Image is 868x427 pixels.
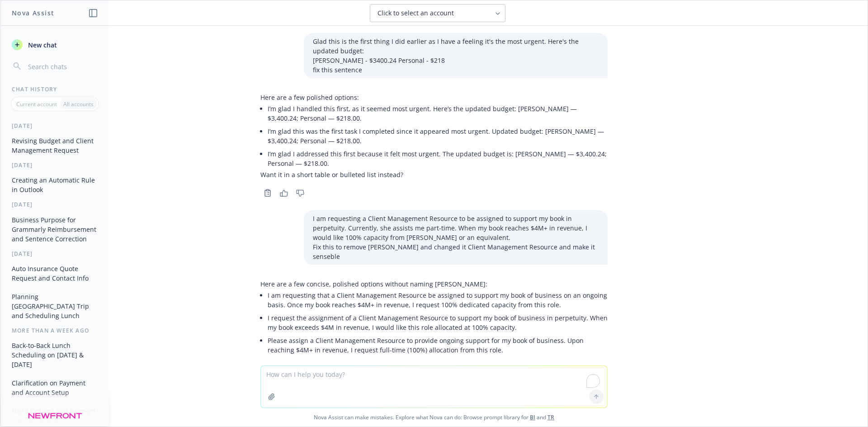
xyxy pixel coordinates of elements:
[261,366,607,408] textarea: To enrich screen reader interactions, please activate Accessibility in Grammarly extension settings
[313,65,599,75] p: fix this sentence
[268,147,608,170] li: I’m glad I addressed this first because it felt most urgent. The updated budget is: [PERSON_NAME]...
[12,8,54,18] h1: Nova Assist
[8,37,102,53] button: New chat
[268,125,608,147] li: I’m glad this was the first task I completed since it appeared most urgent. Updated budget: [PERS...
[260,93,608,102] p: Here are a few polished options:
[8,375,102,400] button: Clarification on Payment and Account Setup
[377,9,454,18] span: Click to select an account
[268,313,608,332] p: I request the assignment of a Client Management Resource to support my book of business in perpet...
[1,201,109,208] div: [DATE]
[530,413,535,421] a: BI
[8,212,102,246] button: Business Purpose for Grammarly Reimbursement and Sentence Correction
[8,133,102,158] button: Revising Budget and Client Management Request
[1,85,109,93] div: Chat History
[8,173,102,197] button: Creating an Automatic Rule in Outlook
[1,122,109,130] div: [DATE]
[293,364,307,376] button: Thumbs down
[268,102,608,125] li: I’m glad I handled this first, as it seemed most urgent. Here’s the updated budget: [PERSON_NAME]...
[26,40,57,50] span: New chat
[370,4,505,22] button: Click to select an account
[313,56,599,65] p: [PERSON_NAME] - $3400.24 Personal - $218
[547,413,554,421] a: TR
[293,187,307,199] button: Thumbs down
[1,250,109,258] div: [DATE]
[313,37,599,56] p: Glad this is the first thing I did earlier as I have a feeling it's the most urgent. Here's the u...
[26,60,98,73] input: Search chats
[260,170,608,179] p: Want it in a short table or bulleted list instead?
[313,242,599,261] p: Fix this to remove [PERSON_NAME] and changed it Client Management Resource and make it senseble
[8,261,102,286] button: Auto Insurance Quote Request and Contact Info
[8,289,102,323] button: Planning [GEOGRAPHIC_DATA] Trip and Scheduling Lunch
[268,336,608,355] p: Please assign a Client Management Resource to provide ongoing support for my book of business. Up...
[16,100,57,108] p: Current account
[63,100,94,108] p: All accounts
[1,327,109,334] div: More than a week ago
[4,408,864,427] span: Nova Assist can make mistakes. Explore what Nova can do: Browse prompt library for and
[1,161,109,169] div: [DATE]
[264,189,272,197] svg: Copy to clipboard
[313,214,599,242] p: I am requesting a Client Management Resource to be assigned to support my book in perpetuity. Cur...
[268,291,608,310] p: I am requesting that a Client Management Resource be assigned to support my book of business on a...
[260,279,608,289] p: Here are a few concise, polished options without naming [PERSON_NAME]:
[8,338,102,372] button: Back-to-Back Lunch Scheduling on [DATE] & [DATE]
